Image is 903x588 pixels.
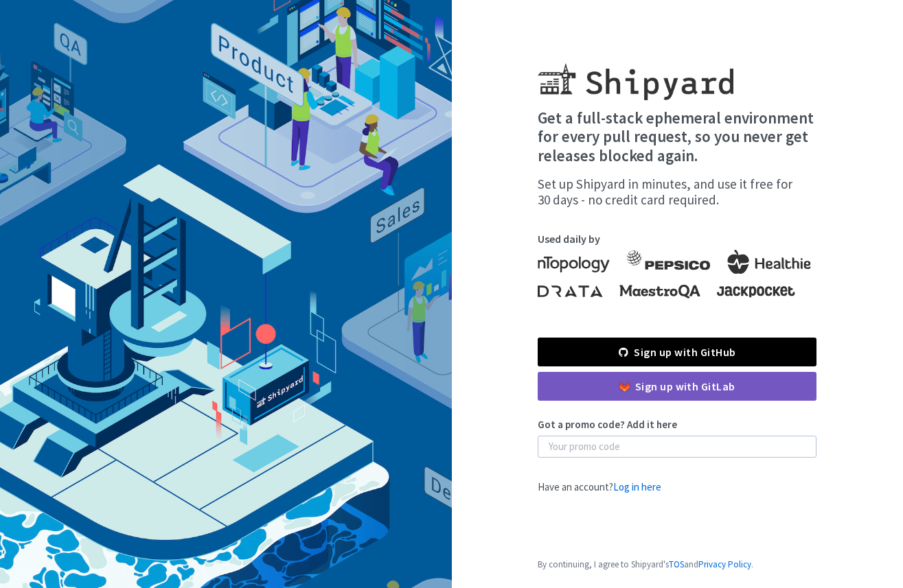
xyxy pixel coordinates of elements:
img: logo-ntopology.svg [538,250,609,277]
a: Sign up with GitHub [538,338,816,366]
img: logo-pepsico.svg [626,250,711,277]
div: Have an account? [538,480,816,495]
a: TOS [669,558,684,570]
h4: Get a full-stack ephemeral environment for every pull request, so you never get releases blocked ... [538,108,816,165]
img: logo-jackpocket.svg [717,277,795,305]
a: Privacy Policy [698,558,751,570]
img: logo-maestroqa.svg [619,277,700,305]
img: logo-healthie.svg [727,250,811,277]
span: Used daily by [538,231,816,247]
div: Set up Shipyard in minutes, and use it free for 30 days - no credit card required. [538,176,816,209]
label: Got a promo code? Add it here [538,417,677,433]
input: Your promo code [538,436,816,458]
img: gitlab-color.svg [619,381,630,392]
a: Sign up with GitLab [538,372,816,401]
a: Log in here [613,480,661,493]
span: By continuing, I agree to Shipyard's and . [538,558,816,572]
img: Shipyard logo [538,47,733,100]
img: logo-drata.svg [538,277,602,305]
